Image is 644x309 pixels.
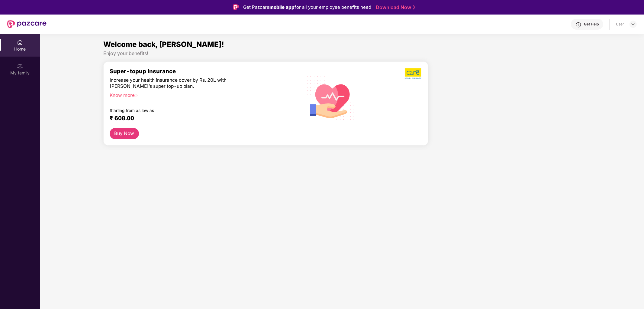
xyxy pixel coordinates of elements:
[584,22,599,27] div: Get Help
[110,115,286,122] div: ₹ 608.00
[110,128,139,139] button: Buy Now
[17,39,23,45] img: svg+xml;base64,PHN2ZyBpZD0iSG9tZSIgeG1sbnM9Imh0dHA6Ly93d3cudzMub3JnLzIwMDAvc3ZnIiB3aWR0aD0iMjAiIG...
[269,4,295,10] strong: mobile app
[233,4,239,10] img: Logo
[631,22,636,27] img: svg+xml;base64,PHN2ZyBpZD0iRHJvcGRvd24tMzJ4MzIiIHhtbG5zPSJodHRwOi8vd3d3LnczLm9yZy8yMDAwL3N2ZyIgd2...
[103,40,224,49] span: Welcome back, [PERSON_NAME]!
[243,4,371,11] div: Get Pazcare for all your employee benefits need
[405,68,422,79] img: b5dec4f62d2307b9de63beb79f102df3.png
[135,94,138,97] span: right
[110,68,292,74] div: Super-topup Insurance
[302,68,360,127] img: svg+xml;base64,PHN2ZyB4bWxucz0iaHR0cDovL3d3dy53My5vcmcvMjAwMC9zdmciIHhtbG5zOnhsaW5rPSJodHRwOi8vd3...
[110,92,288,97] div: Know more
[17,63,23,69] img: svg+xml;base64,PHN2ZyB3aWR0aD0iMjAiIGhlaWdodD0iMjAiIHZpZXdCb3g9IjAgMCAyMCAyMCIgZmlsbD0ibm9uZSIgeG...
[110,77,266,90] div: Increase your health insurance cover by Rs. 20L with [PERSON_NAME]’s super top-up plan.
[616,22,624,27] div: User
[376,4,414,11] a: Download Now
[103,50,581,57] div: Enjoy your benefits!
[110,108,266,112] div: Starting from as low as
[413,4,415,11] img: Stroke
[7,20,47,28] img: New Pazcare Logo
[575,22,581,28] img: svg+xml;base64,PHN2ZyBpZD0iSGVscC0zMngzMiIgeG1sbnM9Imh0dHA6Ly93d3cudzMub3JnLzIwMDAvc3ZnIiB3aWR0aD...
